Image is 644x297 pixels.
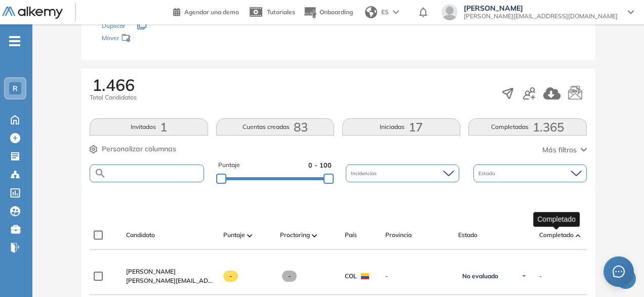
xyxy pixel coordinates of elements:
span: Incidencias [351,170,379,177]
span: Estado [458,230,477,240]
span: R [13,84,18,92]
img: [missing "en.ARROW_ALT" translation] [247,234,252,237]
button: Personalizar columnas [90,144,176,154]
span: Completado [539,230,574,240]
img: Logo [2,7,63,19]
a: Agendar una demo [173,5,239,17]
span: Puntaje [223,230,245,240]
span: Candidato [126,230,155,240]
span: ES [381,8,389,17]
img: world [365,6,377,18]
span: Tutoriales [267,8,295,16]
span: - [539,272,542,281]
span: Onboarding [319,8,353,16]
span: COL [345,272,357,281]
div: Estado [473,164,587,182]
span: [PERSON_NAME][EMAIL_ADDRESS][DOMAIN_NAME] [464,12,618,20]
span: No evaluado [462,272,498,280]
button: Completadas1.365 [468,118,586,136]
span: Total Candidatos [90,93,137,102]
div: Completado [533,212,580,226]
img: SEARCH_ALT [94,167,106,180]
img: COL [361,273,369,279]
span: Puntaje [218,160,240,170]
span: Estado [478,170,497,177]
img: [missing "en.ARROW_ALT" translation] [576,234,581,237]
button: Más filtros [542,145,587,155]
span: Más filtros [542,145,577,155]
span: Provincia [385,230,412,240]
span: Proctoring [280,230,310,240]
span: Duplicar [102,22,125,29]
span: Personalizar columnas [102,144,176,154]
span: - [282,271,297,282]
button: Cuentas creadas83 [216,118,334,136]
span: 1.466 [92,77,135,93]
i: - [9,40,20,42]
div: Mover [102,29,203,48]
div: Incidencias [346,164,459,182]
span: [PERSON_NAME][EMAIL_ADDRESS][DOMAIN_NAME] [126,276,215,285]
span: 0 - 100 [308,160,332,170]
a: [PERSON_NAME] [126,267,215,276]
button: Onboarding [303,2,353,23]
span: País [345,230,357,240]
span: Agendar una demo [184,8,239,16]
img: [missing "en.ARROW_ALT" translation] [312,234,317,237]
span: [PERSON_NAME] [464,4,618,12]
img: Ícono de flecha [521,273,527,279]
span: message [613,266,625,278]
button: Iniciadas17 [342,118,460,136]
span: - [223,271,238,282]
span: - [385,272,450,281]
button: Invitados1 [90,118,208,136]
img: arrow [393,10,399,14]
span: [PERSON_NAME] [126,268,176,275]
